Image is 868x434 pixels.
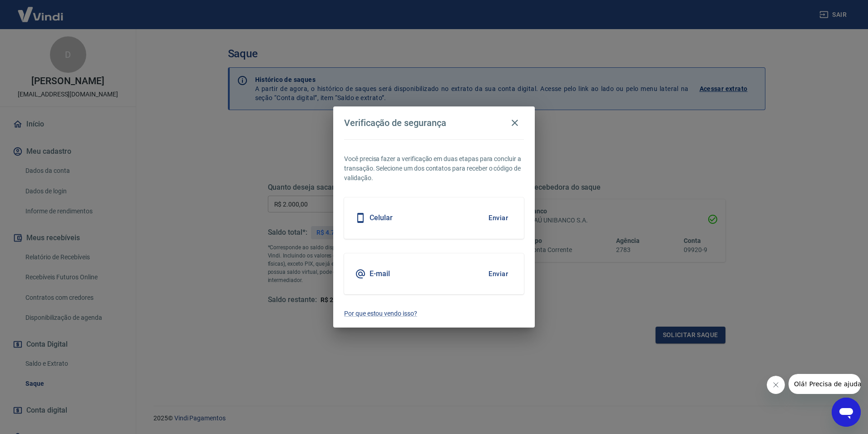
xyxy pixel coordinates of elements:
h5: E-mail [370,269,390,278]
iframe: Botão para abrir a janela de mensagens [832,398,861,427]
h5: Celular [370,213,393,222]
h4: Verificação de segurança [344,117,446,128]
button: Enviar [483,208,513,227]
a: Por que estou vendo isso? [344,309,524,318]
iframe: Fechar mensagem [767,376,785,394]
span: Olá! Precisa de ajuda? [5,6,76,14]
button: Enviar [483,264,513,283]
iframe: Mensagem da empresa [789,374,861,394]
p: Você precisa fazer a verificação em duas etapas para concluir a transação. Selecione um dos conta... [344,154,524,183]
